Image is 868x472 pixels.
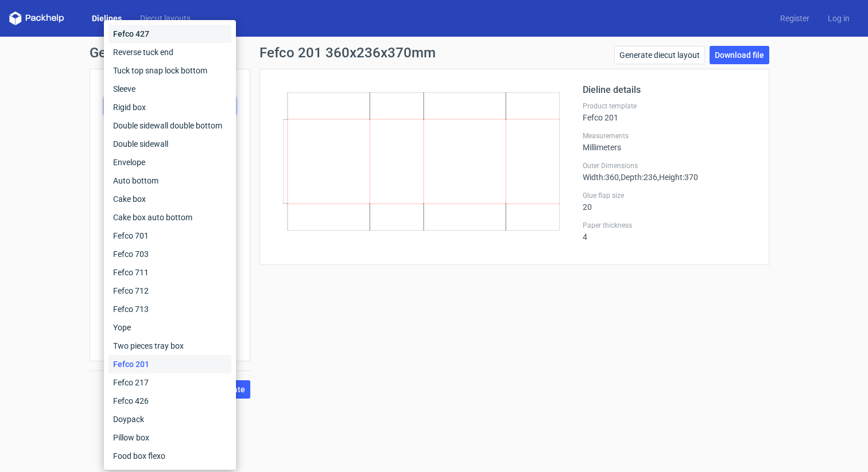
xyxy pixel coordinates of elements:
[108,337,231,355] div: Two pieces tray box
[583,191,755,212] div: 20
[108,410,231,428] div: Doypack
[108,116,231,135] div: Double sidewall double bottom
[583,102,755,122] div: Fefco 201
[657,173,698,182] span: , Height : 370
[108,245,231,263] div: Fefco 703
[819,13,859,24] a: Log in
[131,13,200,24] a: Diecut layouts
[108,135,231,153] div: Double sidewall
[108,282,231,300] div: Fefco 712
[583,191,755,200] label: Glue flap size
[108,208,231,227] div: Cake box auto bottom
[90,46,778,60] h1: Generate new dieline
[583,161,755,170] label: Outer Dimensions
[583,221,755,241] div: 4
[108,300,231,318] div: Fefco 713
[619,173,657,182] span: , Depth : 236
[583,102,755,111] label: Product template
[583,83,755,97] h2: Dieline details
[614,46,705,64] a: Generate diecut layout
[108,428,231,447] div: Pillow box
[108,355,231,373] div: Fefco 201
[108,263,231,282] div: Fefco 711
[108,227,231,245] div: Fefco 701
[108,318,231,337] div: Yope
[583,173,619,182] span: Width : 360
[83,13,131,24] a: Dielines
[108,171,231,190] div: Auto bottom
[771,13,819,24] a: Register
[583,131,755,152] div: Millimeters
[108,190,231,208] div: Cake box
[108,373,231,392] div: Fefco 217
[259,46,436,60] h1: Fefco 201 360x236x370mm
[108,25,231,43] div: Fefco 427
[108,43,231,61] div: Reverse tuck end
[108,392,231,410] div: Fefco 426
[108,447,231,465] div: Food box flexo
[108,80,231,98] div: Sleeve
[710,46,769,64] a: Download file
[583,131,755,141] label: Measurements
[583,221,755,230] label: Paper thickness
[108,153,231,171] div: Envelope
[108,61,231,80] div: Tuck top snap lock bottom
[108,98,231,116] div: Rigid box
